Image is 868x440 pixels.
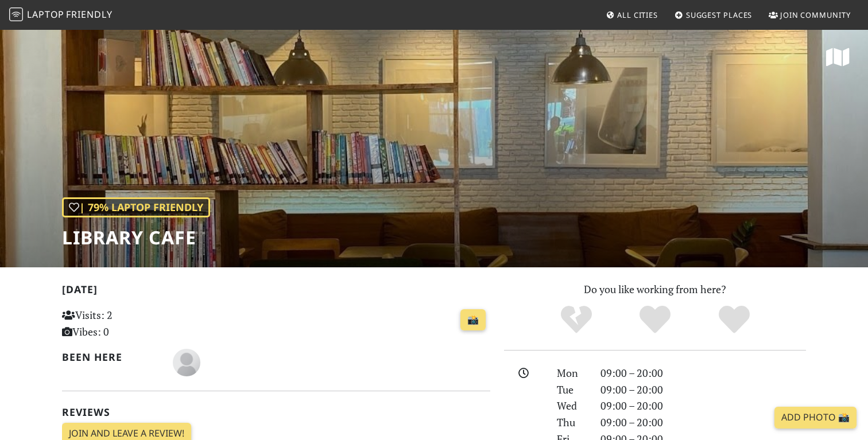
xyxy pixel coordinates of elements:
span: Swan Badol [173,355,200,368]
img: blank-535327c66bd565773addf3077783bbfce4b00ec00e9fd257753287c682c7fa38.png [173,349,200,376]
h2: [DATE] [62,283,490,300]
div: Wed [550,398,594,414]
div: 09:00 – 20:00 [594,414,813,431]
a: LaptopFriendly LaptopFriendly [9,5,113,25]
a: Suggest Places [670,5,757,25]
p: Do you like working from here? [504,281,806,298]
a: 📸 [460,309,486,331]
a: Add Photo 📸 [774,407,857,429]
div: Yes [615,304,695,336]
span: Friendly [66,8,112,21]
div: Thu [550,414,594,431]
div: | 79% Laptop Friendly [62,197,210,217]
h2: Reviews [62,406,490,418]
span: Laptop [27,8,64,21]
span: Suggest Places [686,10,753,20]
h1: Library Cafe [62,227,210,248]
div: 09:00 – 20:00 [594,365,813,381]
div: 09:00 – 20:00 [594,381,813,398]
a: Join Community [764,5,855,25]
p: Visits: 2 Vibes: 0 [62,307,196,340]
span: Join Community [780,10,851,20]
div: Definitely! [695,304,774,336]
h2: Been here [62,351,159,363]
span: All Cities [617,10,658,20]
img: LaptopFriendly [9,7,23,21]
a: All Cities [601,5,662,25]
div: Mon [550,365,594,381]
div: No [537,304,616,336]
div: 09:00 – 20:00 [594,398,813,414]
div: Tue [550,381,594,398]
